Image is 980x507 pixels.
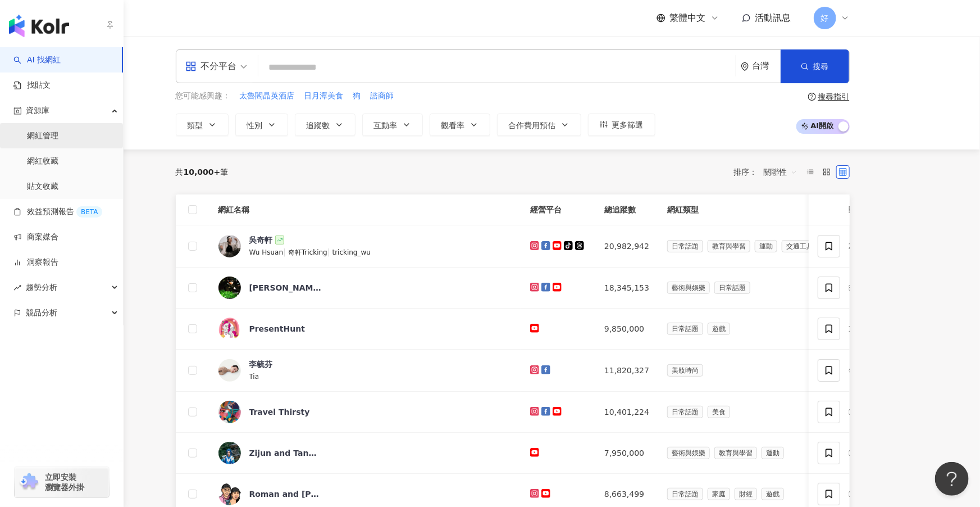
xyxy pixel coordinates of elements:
a: KOL AvatarRoman and [PERSON_NAME] [218,483,513,505]
span: 教育與學習 [714,447,757,459]
span: 日常話題 [667,488,703,500]
span: 類型 [188,121,203,130]
a: 洞察報告 [13,257,58,268]
td: 9,850,000 [595,309,658,350]
span: Wu Hsuan [249,248,284,256]
a: KOL Avatar[PERSON_NAME] [PERSON_NAME] [218,277,513,299]
a: KOL AvatarPresentHunt [218,318,513,340]
span: 活動訊息 [755,12,791,23]
button: 太魯閣晶英酒店 [239,90,295,102]
span: 奇軒Tricking [288,248,327,256]
img: KOL Avatar [218,277,241,299]
button: 類型 [176,114,229,136]
div: Roman and [PERSON_NAME] [249,488,322,500]
iframe: Help Scout Beacon - Open [935,462,969,496]
span: appstore [185,61,197,72]
img: KOL Avatar [218,359,241,382]
img: KOL Avatar [218,401,241,423]
th: 經營平台 [521,194,595,225]
img: KOL Avatar [218,483,241,505]
span: question-circle [808,93,816,101]
button: 追蹤數 [295,114,355,136]
span: 10,000+ [184,168,221,176]
a: searchAI 找網紅 [13,55,61,66]
button: 狗 [353,90,362,102]
span: 日常話題 [667,240,703,252]
span: 教育與學習 [708,240,750,252]
span: 觀看率 [441,121,465,130]
td: 18,345,153 [595,268,658,309]
td: 11,820,327 [595,350,658,392]
a: 貼文收藏 [27,181,58,192]
div: 李毓芬 [249,359,273,370]
span: 藝術與娛樂 [667,282,710,294]
span: 立即安裝 瀏覽器外掛 [45,472,84,492]
button: 性別 [235,114,288,136]
a: KOL Avatar李毓芬Tia [218,359,513,382]
div: Travel Thirsty [249,406,310,418]
img: KOL Avatar [218,442,241,464]
button: 觀看率 [430,114,490,136]
span: 繁體中文 [670,12,706,24]
span: 搜尋 [813,62,829,71]
span: 遊戲 [762,488,784,500]
span: 日月潭美食 [304,90,344,102]
span: 日常話題 [667,323,703,335]
div: 排序： [734,163,804,181]
span: 追蹤數 [307,121,330,130]
span: Tia [249,373,259,381]
img: KOL Avatar [218,235,241,257]
a: 網紅收藏 [27,156,58,167]
span: 日常話題 [714,282,750,294]
th: 網紅名稱 [209,194,522,225]
span: 日常話題 [667,406,703,418]
button: 日月潭美食 [304,90,344,102]
span: 好 [821,12,829,24]
div: 共 筆 [176,168,229,176]
img: KOL Avatar [218,318,241,340]
a: KOL AvatarZijun and Tang San [218,442,513,464]
span: 財經 [735,488,757,500]
button: 合作費用預估 [497,114,581,136]
img: chrome extension [18,473,40,491]
div: Zijun and Tang San [249,447,322,459]
span: 合作費用預估 [509,121,556,130]
span: | [327,247,332,256]
a: 商案媒合 [13,232,58,243]
span: 家庭 [708,488,730,500]
a: 效益預測報告BETA [13,206,102,218]
a: KOL AvatarTravel Thirsty [218,401,513,423]
span: 性別 [247,121,263,130]
a: 網紅管理 [27,130,58,142]
td: 20,982,942 [595,225,658,268]
div: 台灣 [753,61,781,71]
div: 搜尋指引 [818,92,850,101]
span: 交通工具 [782,240,818,252]
div: 不分平台 [185,57,237,75]
button: 更多篩選 [588,114,655,136]
th: 網紅類型 [658,194,831,225]
span: environment [741,62,749,71]
span: 關聯性 [764,163,797,181]
span: 太魯閣晶英酒店 [240,90,295,102]
span: 藝術與娛樂 [667,447,710,459]
span: 互動率 [374,121,398,130]
span: 狗 [353,90,361,102]
span: 資源庫 [26,98,49,123]
div: PresentHunt [249,323,306,334]
span: tricking_wu [332,248,371,256]
span: 運動 [762,447,784,459]
span: 遊戲 [708,323,730,335]
td: 7,950,000 [595,433,658,474]
span: 競品分析 [26,300,57,325]
a: chrome extension立即安裝 瀏覽器外掛 [15,467,109,497]
th: 總追蹤數 [595,194,658,225]
span: 美食 [708,406,730,418]
span: rise [13,284,21,292]
button: 搜尋 [781,49,849,83]
td: 10,401,224 [595,392,658,433]
button: 互動率 [362,114,423,136]
a: KOL Avatar吳奇軒Wu Hsuan|奇軒Tricking|tricking_wu [218,234,513,258]
span: | [283,247,288,256]
img: logo [9,15,69,37]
